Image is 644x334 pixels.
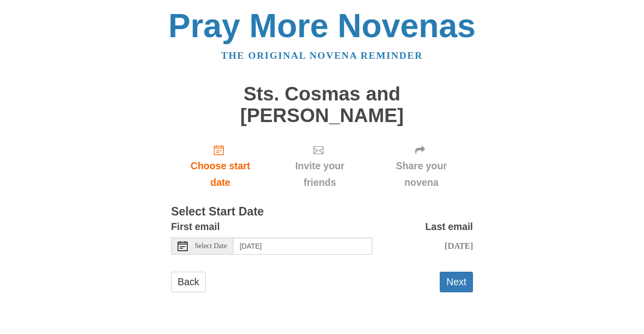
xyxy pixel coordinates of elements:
a: The original novena reminder [221,50,423,61]
a: Back [171,272,206,292]
span: Invite your friends [280,158,360,191]
div: Click "Next" to confirm your start date first. [270,136,370,196]
button: Next [440,272,473,292]
label: Last email [425,218,473,235]
span: Select Date [195,243,227,250]
a: Pray More Novenas [169,7,476,44]
span: Share your novena [380,158,463,191]
h3: Select Start Date [171,205,473,218]
span: [DATE] [445,241,473,251]
div: Click "Next" to confirm your start date first. [370,136,473,196]
label: First email [171,218,220,235]
span: Choose start date [181,158,260,191]
h1: Sts. Cosmas and [PERSON_NAME] [171,83,473,126]
a: Choose start date [171,136,270,196]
